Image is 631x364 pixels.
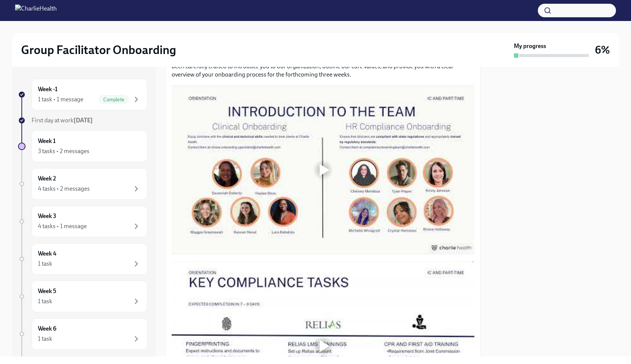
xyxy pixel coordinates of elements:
a: Week -11 task • 1 messageComplete [18,79,147,110]
h6: Week 2 [38,174,56,183]
h6: Week 6 [38,325,56,333]
a: Week 41 task [18,243,147,275]
h2: Group Facilitator Onboarding [21,42,176,57]
h6: Week 3 [38,212,56,220]
strong: [DATE] [73,356,92,363]
strong: [DATE] [74,117,93,124]
a: Week 34 tasks • 1 message [18,206,147,237]
span: Experience ends [32,356,92,363]
img: CharlieHealth [15,5,57,17]
h3: 6% [595,43,610,57]
div: 1 task [38,260,52,268]
a: First day at work[DATE] [18,116,147,125]
div: 4 tasks • 1 message [38,222,87,230]
h6: Week 5 [38,287,56,295]
h6: Week 4 [38,250,56,258]
a: Week 51 task [18,281,147,312]
h6: Week 1 [38,137,56,145]
a: Week 13 tasks • 2 messages [18,131,147,162]
span: Complete [99,97,129,102]
strong: My progress [514,42,546,50]
a: Week 24 tasks • 2 messages [18,168,147,200]
a: Week 61 task [18,318,147,350]
div: 1 task [38,297,52,305]
div: 4 tasks • 2 messages [38,185,90,193]
h6: Week -1 [38,85,57,93]
span: First day at work [32,117,93,124]
div: 3 tasks • 2 messages [38,147,89,155]
div: 1 task • 1 message [38,95,83,104]
div: 1 task [38,335,52,343]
